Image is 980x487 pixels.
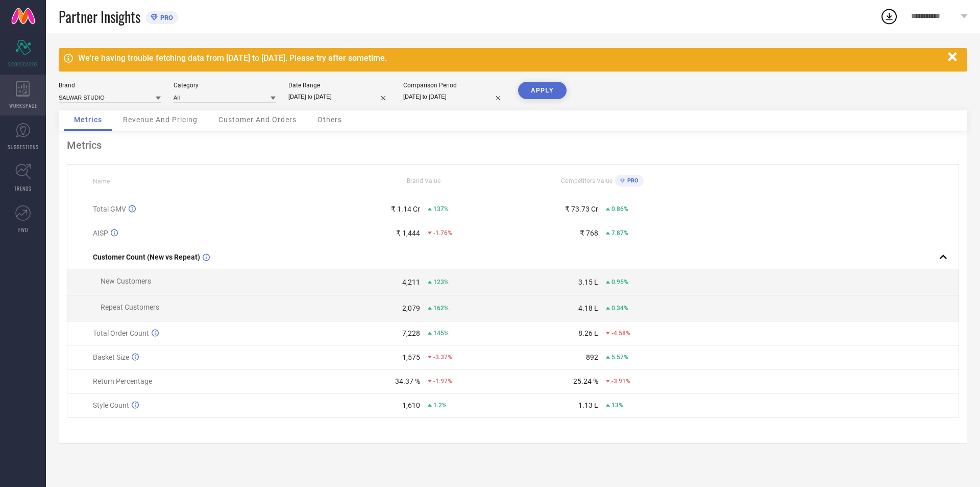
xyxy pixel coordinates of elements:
[402,304,420,312] div: 2,079
[93,229,108,237] span: AISP
[611,402,623,409] span: 13%
[578,278,598,286] div: 3.15 L
[93,178,110,185] span: Name
[611,205,628,213] span: 0.86%
[611,330,630,337] span: -4.58%
[402,329,420,337] div: 7,228
[433,305,449,312] span: 162%
[158,14,173,21] span: PRO
[8,143,39,151] span: SUGGESTIONS
[625,177,639,184] span: PRO
[9,102,37,109] span: WORKSPACE
[433,378,452,385] span: -1.97%
[402,353,420,361] div: 1,575
[59,6,140,27] span: Partner Insights
[433,205,449,213] span: 137%
[93,329,149,337] span: Total Order Count
[403,91,505,102] input: Select comparison period
[174,82,276,89] div: Category
[288,82,390,89] div: Date Range
[578,329,598,337] div: 8.26 L
[402,278,420,286] div: 4,211
[101,277,151,285] span: New Customers
[395,377,420,385] div: 34.37 %
[611,378,630,385] span: -3.91%
[123,115,198,124] span: Revenue And Pricing
[67,139,959,151] div: Metrics
[402,401,420,409] div: 1,610
[407,177,440,184] span: Brand Value
[433,354,452,361] span: -3.37%
[74,115,102,124] span: Metrics
[93,205,126,213] span: Total GMV
[611,305,628,312] span: 0.34%
[78,53,943,63] div: We're having trouble fetching data from [DATE] to [DATE]. Please try after sometime.
[578,401,598,409] div: 1.13 L
[573,377,598,385] div: 25.24 %
[611,229,628,237] span: 7.87%
[59,82,161,89] div: Brand
[880,7,898,26] div: Open download list
[433,402,447,409] span: 1.2%
[433,279,449,286] span: 123%
[18,226,28,234] span: FWD
[93,353,129,361] span: Basket Size
[611,354,628,361] span: 5.57%
[611,279,628,286] span: 0.95%
[586,353,598,361] div: 892
[433,330,449,337] span: 145%
[317,115,342,124] span: Others
[93,377,152,385] span: Return Percentage
[403,82,505,89] div: Comparison Period
[578,304,598,312] div: 4.18 L
[8,60,38,68] span: SCORECARDS
[101,303,159,311] span: Repeat Customers
[93,253,200,261] span: Customer Count (New vs Repeat)
[218,115,297,124] span: Customer And Orders
[391,205,420,213] div: ₹ 1.14 Cr
[561,177,612,184] span: Competitors Value
[93,401,129,409] span: Style Count
[580,229,598,237] div: ₹ 768
[288,91,390,102] input: Select date range
[14,184,32,192] span: TRENDS
[565,205,598,213] div: ₹ 73.73 Cr
[518,82,567,99] button: APPLY
[396,229,420,237] div: ₹ 1,444
[433,229,452,237] span: -1.76%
